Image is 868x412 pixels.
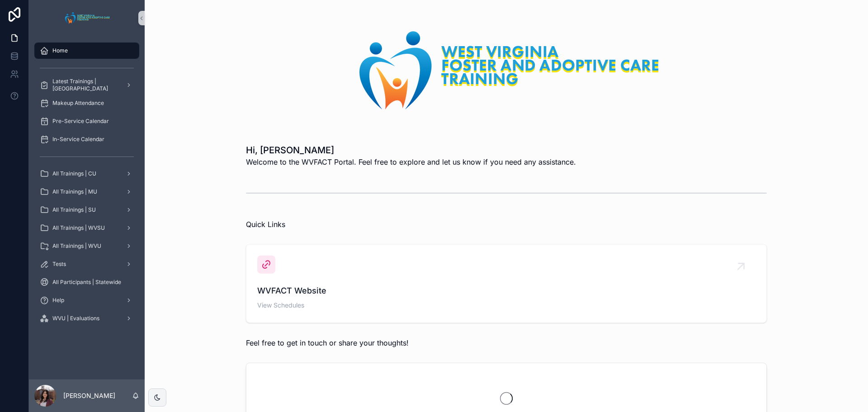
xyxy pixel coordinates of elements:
span: Feel free to get in touch or share your thoughts! [246,338,409,347]
span: Latest Trainings | [GEOGRAPHIC_DATA] [52,78,118,92]
a: Latest Trainings | [GEOGRAPHIC_DATA] [34,77,139,93]
span: WVU | Evaluations [52,315,99,322]
a: All Trainings | MU [34,184,139,200]
div: scrollable content [29,36,145,338]
span: Tests [52,260,66,268]
span: Quick Links [246,220,285,229]
a: All Participants | Statewide [34,274,139,290]
a: All Trainings | CU [34,166,139,182]
a: In-Service Calendar [34,131,139,147]
a: Help [34,292,139,308]
p: [PERSON_NAME] [63,391,115,400]
a: All Trainings | SU [34,202,139,218]
a: Makeup Attendance [34,95,139,111]
span: View Schedules [257,301,755,310]
span: All Trainings | SU [52,206,96,213]
a: WVU | Evaluations [34,310,139,327]
span: WVFACT Website [257,284,755,297]
span: Makeup Attendance [52,99,104,107]
a: All Trainings | WVSU [34,220,139,236]
span: All Participants | Statewide [52,279,121,286]
span: Pre-Service Calendar [52,118,109,125]
span: Help [52,297,64,304]
img: App logo [62,11,112,25]
a: All Trainings | WVU [34,238,139,254]
a: WVFACT WebsiteView Schedules [246,245,766,322]
a: Tests [34,256,139,272]
h1: Hi, [PERSON_NAME] [246,144,576,156]
span: Home [52,47,68,54]
a: Home [34,43,139,59]
a: Pre-Service Calendar [34,113,139,129]
span: All Trainings | WVSU [52,224,105,232]
span: All Trainings | MU [52,188,97,195]
span: Welcome to the WVFACT Portal. Feel free to explore and let us know if you need any assistance. [246,156,576,167]
span: All Trainings | CU [52,170,96,177]
img: 26288-LogoRetina.png [342,22,670,118]
span: All Trainings | WVU [52,242,101,250]
span: In-Service Calendar [52,136,104,143]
